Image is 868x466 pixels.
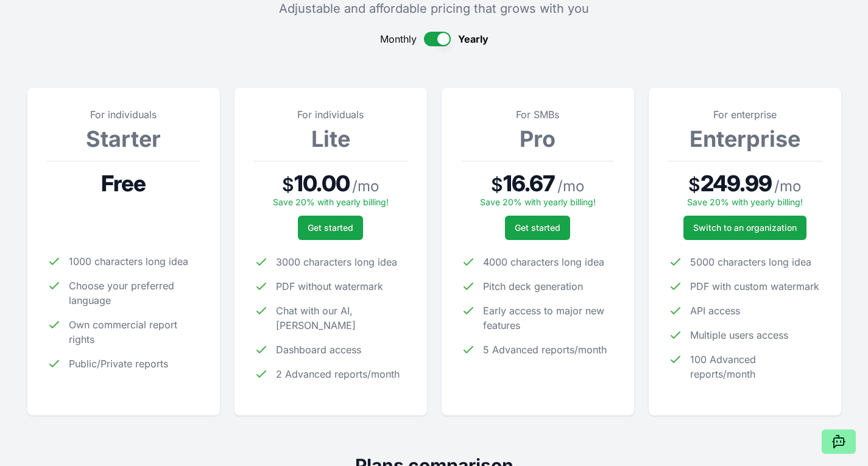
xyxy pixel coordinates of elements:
span: $ [491,174,503,196]
span: / mo [557,177,584,196]
h3: Lite [254,127,408,151]
span: 4000 characters long idea [483,255,604,269]
span: PDF without watermark [276,279,383,294]
p: For SMBs [461,107,615,122]
h3: Pro [461,127,615,151]
span: Save 20% with yearly billing! [480,197,596,207]
a: Switch to an organization [683,216,806,240]
button: Get started [505,216,570,240]
span: $ [688,174,700,196]
span: Dashboard access [276,342,361,357]
span: $ [282,174,294,196]
span: 5 Advanced reports/month [483,342,607,357]
span: Chat with our AI, [PERSON_NAME] [276,303,408,333]
span: Own commercial report rights [69,317,200,347]
button: Get started [298,216,363,240]
span: Monthly [380,32,417,46]
span: Yearly [458,32,489,46]
span: 249.99 [700,171,772,196]
h3: Starter [47,127,200,151]
h3: Enterprise [668,127,822,151]
span: Multiple users access [690,328,788,342]
span: 2 Advanced reports/month [276,367,400,381]
span: 16.67 [503,171,556,196]
span: Save 20% with yearly billing! [273,197,389,207]
span: / mo [352,177,379,196]
span: / mo [774,177,801,196]
span: Get started [308,222,353,234]
span: API access [690,303,740,318]
span: Early access to major new features [483,303,615,333]
span: PDF with custom watermark [690,279,819,294]
span: 100 Advanced reports/month [690,352,822,381]
span: Pitch deck generation [483,279,583,294]
span: 1000 characters long idea [69,254,188,269]
span: Public/Private reports [69,356,168,371]
p: For enterprise [668,107,822,122]
span: 5000 characters long idea [690,255,811,269]
span: Get started [515,222,560,234]
p: For individuals [254,107,408,122]
span: Save 20% with yearly billing! [687,197,803,207]
span: 10.00 [294,171,350,196]
span: Free [101,171,146,196]
p: For individuals [47,107,200,122]
span: 3000 characters long idea [276,255,397,269]
span: Choose your preferred language [69,278,200,308]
